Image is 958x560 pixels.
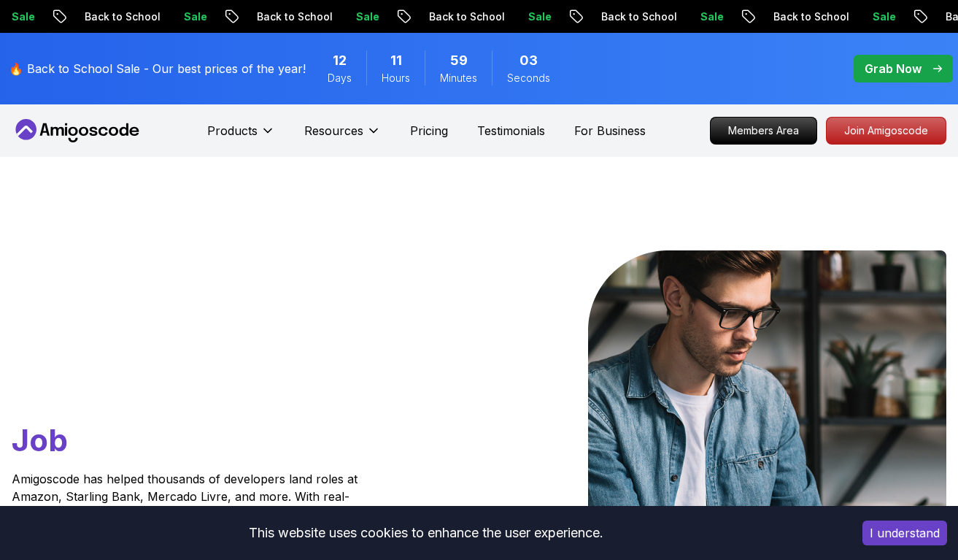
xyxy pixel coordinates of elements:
[862,521,947,545] button: Accept cookies
[827,118,946,144] p: Join Amigoscode
[175,9,222,24] p: Sale
[328,71,352,85] span: Days
[420,9,519,24] p: Back to School
[440,71,477,85] span: Minutes
[12,470,362,540] p: Amigoscode has helped thousands of developers land roles at Amazon, Starling Bank, Mercado Livre,...
[76,9,175,24] p: Back to School
[347,9,394,24] p: Sale
[574,122,646,139] a: For Business
[864,9,911,24] p: Sale
[11,517,841,549] div: This website uses cookies to enhance the user experience.
[826,117,946,145] a: Join Amigoscode
[710,117,817,145] a: Members Area
[12,250,387,461] h1: Go From Learning to Hired: Master Java, Spring Boot & Cloud Skills That Get You the
[592,9,692,24] p: Back to School
[207,122,275,151] button: Products
[207,122,258,139] p: Products
[333,50,347,71] span: 12 Days
[3,9,50,24] p: Sale
[765,9,864,24] p: Back to School
[450,50,468,71] span: 59 Minutes
[711,118,816,144] p: Members Area
[382,71,410,85] span: Hours
[304,122,363,139] p: Resources
[390,50,402,71] span: 11 Hours
[248,9,347,24] p: Back to School
[9,60,306,77] p: 🔥 Back to School Sale - Our best prices of the year!
[12,421,68,459] span: Job
[692,9,738,24] p: Sale
[410,122,448,139] a: Pricing
[477,122,545,139] a: Testimonials
[519,50,538,71] span: 3 Seconds
[519,9,566,24] p: Sale
[304,122,381,151] button: Resources
[865,60,922,77] p: Grab Now
[507,71,550,85] span: Seconds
